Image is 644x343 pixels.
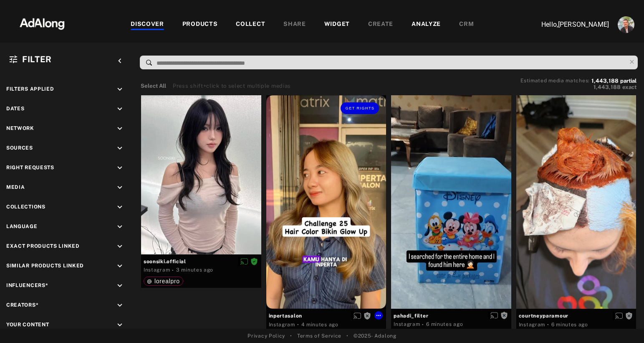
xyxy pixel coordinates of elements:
[238,257,250,266] button: Disable diffusion on this media
[173,82,291,90] div: Press shift+click to select multiple medias
[144,266,170,274] div: Instagram
[250,258,258,264] span: Rights agreed
[6,322,49,328] span: Your Content
[593,84,621,90] span: 1,443,188
[613,311,625,320] button: Enable diffusion on this media
[115,56,124,66] i: keyboard_arrow_left
[283,20,306,30] div: SHARE
[547,321,549,328] span: ·
[301,322,338,328] time: 2025-10-10T13:11:07.000Z
[6,302,38,308] span: Creators*
[115,85,124,94] i: keyboard_arrow_down
[346,106,375,110] span: Get rights
[551,322,588,328] time: 2025-10-10T13:09:12.000Z
[6,145,33,151] span: Sources
[144,258,259,265] span: soonsiki.official
[6,204,45,210] span: Collections
[422,321,424,328] span: ·
[297,332,341,340] a: Terms of Service
[394,320,420,328] div: Instagram
[6,263,84,269] span: Similar Products Linked
[525,20,609,30] p: Hello, [PERSON_NAME]
[182,20,218,30] div: PRODUCTS
[115,183,124,192] i: keyboard_arrow_down
[324,20,350,30] div: WIDGET
[176,267,213,273] time: 2025-10-10T13:12:00.000Z
[115,242,124,251] i: keyboard_arrow_down
[351,311,364,320] button: Enable diffusion on this media
[115,144,124,153] i: keyboard_arrow_down
[115,320,124,330] i: keyboard_arrow_down
[6,243,80,249] span: Exact Products Linked
[247,332,285,340] a: Privacy Policy
[591,78,619,84] span: 1,443,188
[520,83,636,91] button: 1,443,188exact
[519,312,634,320] span: courtneyparamour
[520,78,590,84] span: Estimated media matches:
[6,282,48,288] span: Influencers*
[459,20,474,30] div: CRM
[519,321,545,328] div: Instagram
[172,267,174,274] span: ·
[346,332,349,340] span: •
[290,332,292,340] span: •
[6,224,38,229] span: Language
[6,184,25,190] span: Media
[426,321,463,327] time: 2025-10-10T13:09:17.000Z
[488,311,500,320] button: Enable diffusion on this media
[618,16,634,33] img: ACg8ocLjEk1irI4XXb49MzUGwa4F_C3PpCyg-3CPbiuLEZrYEA=s96-c
[6,125,34,131] span: Network
[5,10,79,36] img: 63233d7d88ed69de3c212112c67096b6.png
[115,222,124,231] i: keyboard_arrow_down
[115,203,124,212] i: keyboard_arrow_down
[131,20,164,30] div: DISCOVER
[6,106,25,112] span: Dates
[115,124,124,133] i: keyboard_arrow_down
[616,14,636,35] button: Account settings
[394,312,509,320] span: pahadi_filter
[115,163,124,173] i: keyboard_arrow_down
[412,20,441,30] div: ANALYZE
[22,54,52,64] span: Filter
[6,86,54,92] span: Filters applied
[236,20,265,30] div: COLLECT
[141,82,166,90] button: Select All
[115,301,124,310] i: keyboard_arrow_down
[115,281,124,290] i: keyboard_arrow_down
[591,79,636,83] button: 1,443,188partial
[115,262,124,271] i: keyboard_arrow_down
[364,313,371,318] span: Rights not requested
[269,312,384,320] span: inpertasalon
[297,321,299,328] span: ·
[341,102,379,114] button: Get rights
[625,313,633,318] span: Rights not requested
[269,321,295,328] div: Instagram
[368,20,393,30] div: CREATE
[115,104,124,114] i: keyboard_arrow_down
[354,332,397,340] span: © 2025 - Adalong
[500,313,508,318] span: Rights not requested
[6,165,54,170] span: Right Requests
[147,278,180,284] div: lorealpro
[154,278,180,285] span: lorealpro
